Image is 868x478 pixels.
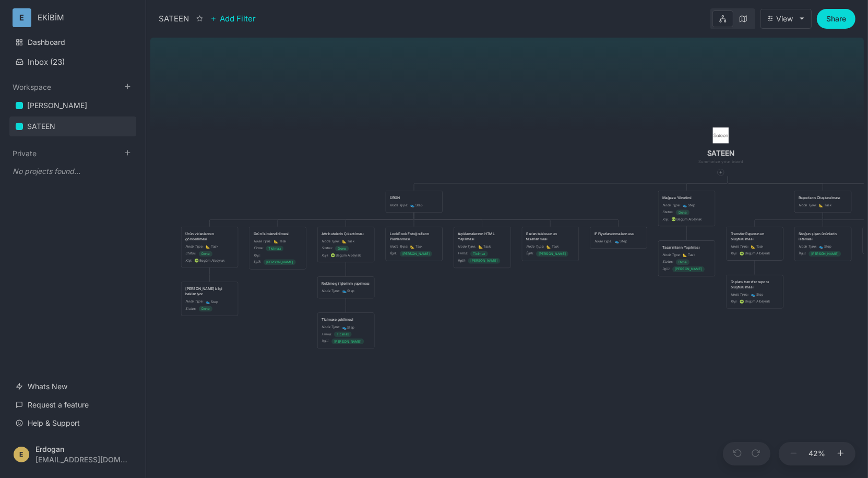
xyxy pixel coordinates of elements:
span: [PERSON_NAME] [402,251,430,257]
div: BA [740,299,744,304]
span: Task [342,239,355,244]
span: [PERSON_NAME] [539,251,566,257]
div: Nebime girişlerinin yapılmasıNode Type:👟Step [317,276,375,299]
button: EEKİBİM [13,8,133,27]
span: Step [342,288,355,294]
span: [PERSON_NAME] [811,251,838,257]
i: 👟 [410,203,415,207]
button: Workspace [13,83,51,91]
div: View [776,15,793,23]
a: Help & Support [9,413,136,433]
div: Node Type : [799,244,816,249]
div: Kişi : [662,217,669,222]
div: Ticimaxe çekilmesi [322,317,370,322]
div: E [13,8,31,27]
div: Node Type : [731,292,748,297]
div: [PERSON_NAME] [27,99,87,112]
span: Task [410,244,423,249]
div: Begüm Albayrak [745,251,770,256]
i: 👟 [342,289,348,293]
span: Add Filter [217,13,256,25]
div: Nebime girişlerinin yapılması [322,281,370,286]
div: Node Type : [185,244,203,249]
div: Node Type : [322,239,339,244]
i: 📐 [479,244,484,249]
button: View [760,9,812,29]
span: [PERSON_NAME] [266,260,293,265]
i: 📐 [546,244,552,249]
i: 👟 [342,325,348,329]
i: 👟 [615,239,620,243]
div: Status : [185,306,196,311]
div: No projects found... [9,162,136,181]
div: Begüm Albayrak [745,299,770,304]
div: İlgili : [254,259,261,264]
span: Step [683,203,695,208]
span: Task [819,203,832,208]
div: İlgili : [322,339,329,344]
div: Kişi : [185,258,192,263]
div: Status : [662,209,673,215]
div: İlgili : [526,251,533,256]
div: Erdogan [35,445,127,453]
img: icon [713,127,729,143]
div: LookBook Fotoğrafların Planlanması [390,231,438,241]
div: Node Type : [458,244,476,249]
i: 📐 [819,203,825,207]
div: Mağaza YönetimiNode Type:👟StepStatus:DoneKişi:BABegüm Albayrak [658,191,715,227]
div: Status : [662,259,673,264]
div: Raporların Oluşturulması [799,195,847,200]
div: Status : [322,246,332,251]
a: [PERSON_NAME] [9,96,136,115]
div: Node Type : [254,239,271,244]
div: Açıklamalarının HTML Yapılması [458,231,507,241]
div: İlgili : [390,251,397,256]
div: Beden tablosunun tasarlanmasıNode Type:📐Taskİlgili:[PERSON_NAME] [521,227,579,262]
div: Ürün İsimlendirilmesiNode Type:📐TaskFirma:TicimaxKişi:İlgili:[PERSON_NAME] [249,227,306,270]
div: icon [670,113,772,176]
div: Kişi : [254,253,260,258]
div: Node Type : [662,252,680,258]
button: Add Filter [210,13,256,25]
div: Node Type : [185,299,203,304]
div: Firma : [322,332,331,337]
div: Node Type : [731,244,748,249]
div: Ürün İsimlendirilmesi [254,231,302,236]
div: SATEEN [27,120,55,133]
span: Done [679,260,687,265]
i: 👟 [819,244,825,249]
button: Inbox (23) [9,53,136,71]
span: Step [342,324,355,330]
span: Task [751,244,764,249]
div: Node Type : [526,244,544,249]
div: Workspace [9,92,136,141]
div: Node Type : [390,203,408,208]
button: Share [817,9,855,29]
div: Begüm Albayrak [336,253,361,258]
div: İlgili : [799,251,806,256]
div: Açıklamalarının HTML YapılmasıNode Type:📐TaskFirma:Ticimaxİlgili:[PERSON_NAME] [454,227,511,269]
div: Firma : [254,246,264,251]
div: [EMAIL_ADDRESS][DOMAIN_NAME] [35,456,127,463]
div: Transfer Raporunun oluşturulmasıNode Type:📐TaskKişi:BABegüm Albayrak [726,227,783,261]
a: Request a feature [9,395,136,415]
i: 📐 [274,239,279,243]
span: Done [201,306,210,311]
div: Node Type : [322,288,339,294]
div: SATEEN [9,116,136,137]
div: Attributelerin Çıkartılması [322,231,370,236]
div: Stoğun şişen ürünlerin istemesi [799,231,847,241]
div: Node Type : [594,239,612,244]
a: SATEEN [9,116,136,136]
span: Task [206,244,218,249]
span: Task [683,252,695,258]
div: Transfer Raporunun oluşturulması [731,231,779,241]
div: Node Type : [662,203,680,208]
div: [PERSON_NAME] [9,96,136,116]
button: 42% [805,442,830,466]
i: 📐 [206,244,211,249]
span: Task [479,244,491,249]
div: Status : [185,251,196,256]
span: Ticimax [473,251,485,257]
span: Step [751,292,764,297]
